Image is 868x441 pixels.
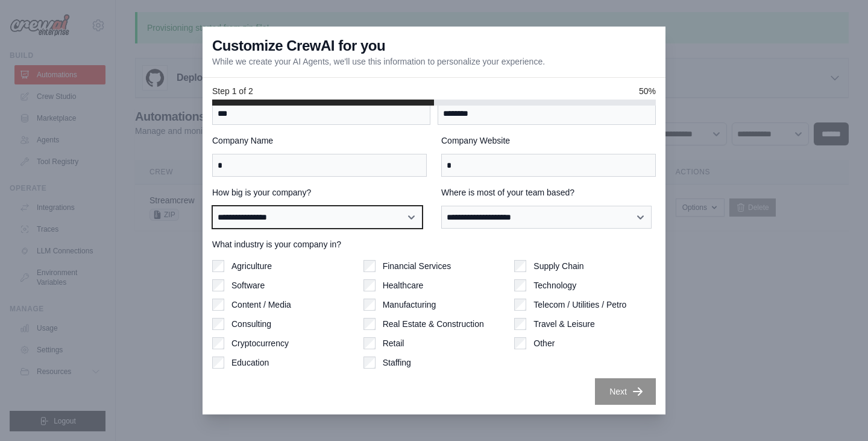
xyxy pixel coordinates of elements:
label: Consulting [231,318,271,330]
label: Staffing [383,357,411,369]
label: Financial Services [383,260,451,272]
label: Content / Media [231,299,291,311]
label: Technology [533,279,576,291]
label: Other [533,337,555,349]
label: Telecom / Utilities / Petro [533,299,626,311]
label: Agriculture [231,260,272,272]
label: Real Estate & Construction [383,318,484,330]
button: Next [595,378,656,405]
label: Healthcare [383,279,424,291]
span: Step 1 of 2 [212,85,253,97]
label: Where is most of your team based? [441,186,656,198]
label: What industry is your company in? [212,238,656,250]
label: Retail [383,337,404,349]
p: While we create your AI Agents, we'll use this information to personalize your experience. [212,56,545,68]
label: How big is your company? [212,186,427,198]
label: Education [231,357,269,369]
h3: Customize CrewAI for you [212,36,385,56]
label: Company Website [441,135,656,147]
label: Software [231,279,265,291]
label: Supply Chain [533,260,583,272]
label: Manufacturing [383,299,436,311]
span: 50% [639,85,656,97]
label: Company Name [212,135,427,147]
label: Cryptocurrency [231,337,289,349]
label: Travel & Leisure [533,318,594,330]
